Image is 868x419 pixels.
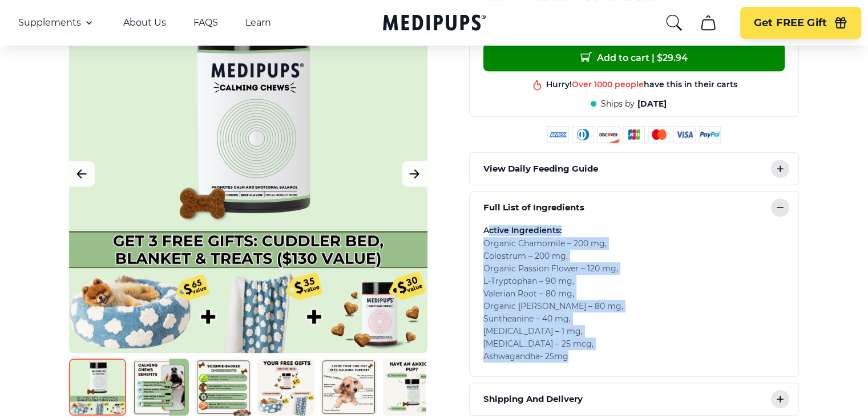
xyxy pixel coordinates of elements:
span: Over 1000 people [572,79,644,90]
a: About Us [123,17,166,29]
span: Organic Chamomile – 200 mg , Colostrum – 200 mg , Organic Passion Flower – 120 mg , L-Tryptophan ... [483,238,623,361]
a: Learn [245,17,271,29]
button: Add to cart | $29.94 [483,43,785,71]
button: Get FREE Gift [740,7,861,39]
button: search [665,14,683,32]
span: Active Ingredients: [483,225,562,236]
button: Previous Image [69,161,95,186]
p: View Daily Feeding Guide [483,162,598,176]
img: Calming Dog Chews | Natural Dog Supplements [257,359,314,416]
button: Supplements [18,16,96,30]
img: Calming Dog Chews | Natural Dog Supplements [132,359,189,416]
div: Hurry! have this in their carts [546,79,737,90]
img: Calming Dog Chews | Natural Dog Supplements [320,359,377,416]
span: Ships by [601,99,635,109]
a: FAQS [193,17,218,29]
img: payment methods [547,126,721,143]
button: cart [695,9,722,36]
span: [DATE] [637,99,667,109]
a: Medipups [383,12,486,35]
img: Calming Dog Chews | Natural Dog Supplements [383,359,440,416]
span: Get FREE Gift [754,17,827,30]
span: Supplements [18,17,81,29]
p: Shipping And Delivery [483,392,583,406]
span: Add to cart | $ 29.94 [580,51,688,63]
img: Calming Dog Chews | Natural Dog Supplements [69,359,126,416]
p: Full List of Ingredients [483,201,584,214]
img: Calming Dog Chews | Natural Dog Supplements [195,359,252,416]
button: Next Image [402,161,427,186]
